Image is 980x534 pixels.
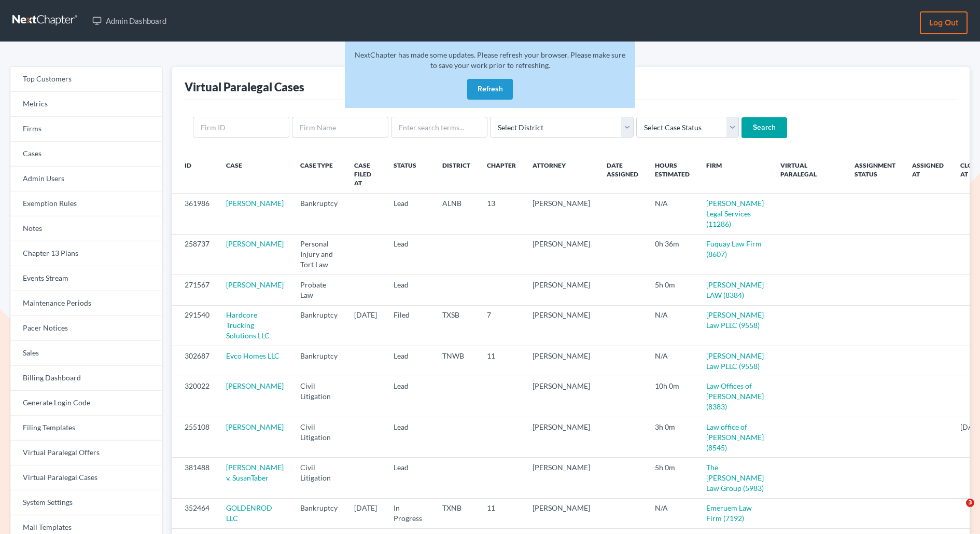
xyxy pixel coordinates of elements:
[524,234,598,275] td: [PERSON_NAME]
[524,376,598,417] td: [PERSON_NAME]
[385,234,434,275] td: Lead
[185,79,304,94] div: Virtual Paralegal Cases
[292,155,346,194] th: Case Type
[479,194,524,234] td: 13
[434,155,479,194] th: District
[647,275,698,305] td: 5h 0m
[385,346,434,376] td: Lead
[706,310,764,330] a: [PERSON_NAME] Law PLLC (9558)
[292,305,346,346] td: Bankruptcy
[846,155,904,194] th: Assignment Status
[10,167,162,191] a: Admin Users
[434,346,479,376] td: TNWB
[706,351,764,371] a: [PERSON_NAME] Law PLLC (9558)
[434,305,479,346] td: TXSB
[385,275,434,305] td: Lead
[698,155,772,194] th: Firm
[647,155,698,194] th: Hours Estimated
[479,498,524,528] td: 11
[10,191,162,216] a: Exemption Rules
[226,503,272,523] a: GOLDENROD LLC
[355,50,625,70] span: NextChapter has made some updates. Please refresh your browser. Please make sure to save your wor...
[10,266,162,291] a: Events Stream
[346,155,385,194] th: Case Filed At
[479,346,524,376] td: 11
[226,351,279,360] a: Evco Homes LLC
[385,458,434,498] td: Lead
[434,194,479,234] td: ALNB
[10,416,162,441] a: Filing Templates
[172,305,218,346] td: 291540
[920,11,968,34] a: Log out
[172,155,218,194] th: ID
[172,275,218,305] td: 271567
[966,499,974,507] span: 3
[385,305,434,346] td: Filed
[226,239,284,248] a: [PERSON_NAME]
[10,142,162,167] a: Cases
[706,503,752,523] a: Emeruem Law Firm (7192)
[10,366,162,391] a: Billing Dashboard
[346,305,385,346] td: [DATE]
[385,194,434,234] td: Lead
[10,67,162,92] a: Top Customers
[172,458,218,498] td: 381488
[226,310,270,340] a: Hardcore Trucking Solutions LLC
[226,381,284,390] a: [PERSON_NAME]
[741,117,787,138] input: Search
[524,417,598,457] td: [PERSON_NAME]
[10,291,162,316] a: Maintenance Periods
[647,346,698,376] td: N/A
[479,305,524,346] td: 7
[226,422,284,431] a: [PERSON_NAME]
[647,234,698,275] td: 0h 36m
[292,498,346,528] td: Bankruptcy
[598,155,647,194] th: Date Assigned
[226,199,284,208] a: [PERSON_NAME]
[524,275,598,305] td: [PERSON_NAME]
[10,441,162,465] a: Virtual Paralegal Offers
[647,498,698,528] td: N/A
[391,117,487,138] input: Enter search terms...
[434,498,479,528] td: TXNB
[292,234,346,275] td: Personal Injury and Tort Law
[292,417,346,457] td: Civil Litigation
[385,417,434,457] td: Lead
[706,199,764,228] a: [PERSON_NAME] Legal Services (11286)
[10,117,162,142] a: Firms
[385,498,434,528] td: In Progress
[10,465,162,490] a: Virtual Paralegal Cases
[524,305,598,346] td: [PERSON_NAME]
[172,194,218,234] td: 361986
[292,346,346,376] td: Bankruptcy
[706,239,762,258] a: Fuquay Law Firm (8607)
[706,280,764,299] a: [PERSON_NAME] LAW (8384)
[385,376,434,417] td: Lead
[647,417,698,457] td: 3h 0m
[385,155,434,194] th: Status
[87,11,172,30] a: Admin Dashboard
[945,499,970,524] iframe: Intercom live chat
[172,346,218,376] td: 302687
[706,381,764,411] a: Law Offices of [PERSON_NAME] (8383)
[193,117,289,138] input: Firm ID
[292,376,346,417] td: Civil Litigation
[524,346,598,376] td: [PERSON_NAME]
[226,463,284,482] a: [PERSON_NAME] v. SusanTaber
[172,234,218,275] td: 258737
[647,376,698,417] td: 10h 0m
[10,216,162,241] a: Notes
[292,194,346,234] td: Bankruptcy
[479,155,524,194] th: Chapter
[524,498,598,528] td: [PERSON_NAME]
[10,490,162,515] a: System Settings
[10,92,162,117] a: Metrics
[172,417,218,457] td: 255108
[904,155,952,194] th: Assigned at
[292,117,388,138] input: Firm Name
[10,241,162,266] a: Chapter 13 Plans
[647,458,698,498] td: 5h 0m
[524,194,598,234] td: [PERSON_NAME]
[172,376,218,417] td: 320022
[10,391,162,416] a: Generate Login Code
